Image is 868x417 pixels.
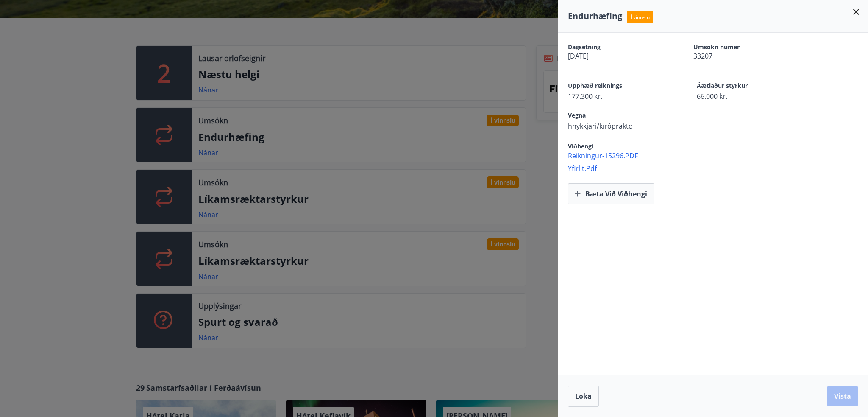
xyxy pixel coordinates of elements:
span: Viðhengi [568,142,593,150]
span: 33207 [693,51,789,61]
span: 66.000 kr. [697,92,796,101]
span: hnykkjari/kíróprakto [568,121,667,131]
button: Loka [568,386,599,407]
span: Í vinnslu [627,11,653,23]
span: Dagsetning [568,43,664,51]
span: [DATE] [568,51,664,61]
span: Umsókn númer [693,43,789,51]
span: Reikningur-15296.PDF [568,151,868,160]
span: Yfirlit.Pdf [568,164,868,173]
button: Bæta við viðhengi [568,183,654,204]
span: Loka [575,392,592,401]
span: Upphæð reiknings [568,81,667,92]
span: Endurhæfing [568,10,622,22]
span: 177.300 kr. [568,92,667,101]
span: Áætlaður styrkur [697,81,796,92]
span: Vegna [568,111,667,121]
